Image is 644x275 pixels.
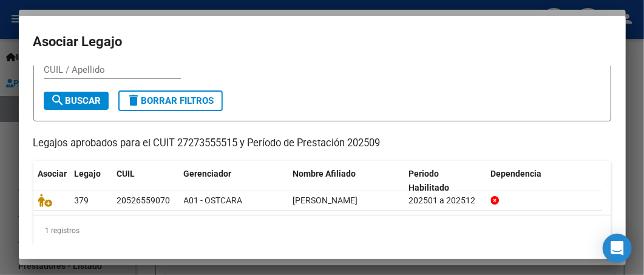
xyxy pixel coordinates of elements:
div: Open Intercom Messenger [603,234,632,263]
span: Legajo [75,169,101,178]
span: 379 [75,195,89,205]
datatable-header-cell: Dependencia [486,161,602,201]
div: 202501 a 202512 [409,194,481,208]
span: LEDESMA ORIEL AGUSTIN [293,195,358,205]
span: Borrar Filtros [127,95,214,106]
span: Nombre Afiliado [293,169,356,178]
datatable-header-cell: Gerenciador [179,161,288,201]
span: CUIL [117,169,135,178]
datatable-header-cell: Periodo Habilitado [404,161,486,201]
datatable-header-cell: Nombre Afiliado [288,161,404,201]
span: Gerenciador [184,169,232,178]
h2: Asociar Legajo [33,30,611,53]
datatable-header-cell: Asociar [33,161,70,201]
span: Asociar [38,169,67,178]
span: Periodo Habilitado [409,169,450,192]
datatable-header-cell: Legajo [70,161,112,201]
div: 20526559070 [117,194,171,208]
div: 1 registros [33,216,611,246]
button: Buscar [44,92,109,110]
datatable-header-cell: CUIL [112,161,179,201]
mat-icon: delete [127,93,141,107]
mat-icon: search [51,93,66,107]
span: Dependencia [491,169,542,178]
button: Borrar Filtros [118,90,223,111]
span: Buscar [51,95,101,106]
p: Legajos aprobados para el CUIT 27273555515 y Período de Prestación 202509 [33,136,611,151]
span: A01 - OSTCARA [184,195,243,205]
